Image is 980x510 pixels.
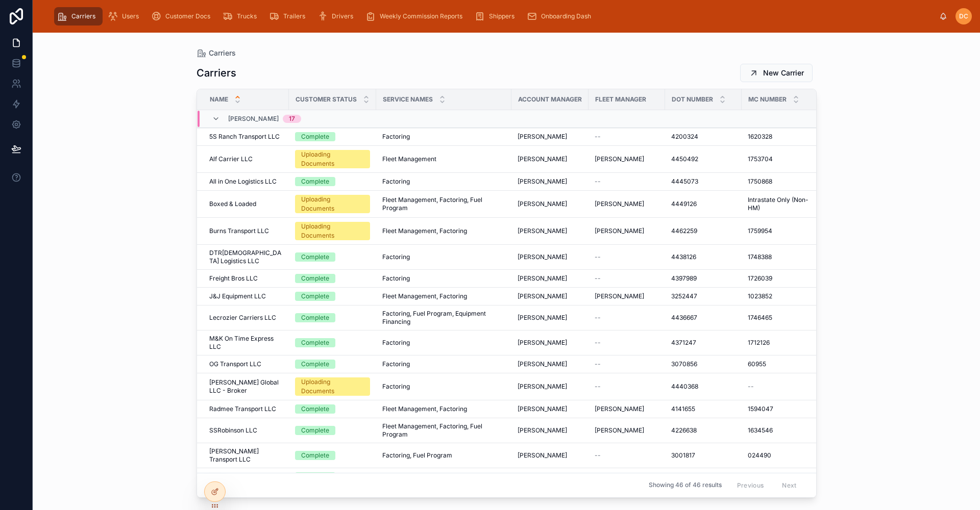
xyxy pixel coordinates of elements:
a: Complete [295,177,370,186]
span: [PERSON_NAME] [595,405,644,413]
a: J&J Equipment LLC [209,292,283,300]
a: 1023852 [748,292,820,300]
a: Factoring [382,360,505,368]
span: Trucks [237,12,257,20]
a: 4141655 [671,405,736,413]
a: 1750868 [748,177,820,186]
a: [PERSON_NAME] [518,133,582,141]
span: -- [595,177,601,186]
a: 024490 [748,451,820,460]
a: [PERSON_NAME] [595,405,659,413]
a: 60955 [748,360,820,368]
h1: Carriers [197,66,236,80]
span: Showing 46 of 46 results [649,481,722,490]
a: 1726039 [748,274,820,283]
a: 1634546 [748,426,820,435]
a: Boxed & Loaded [209,200,283,208]
a: -- [595,133,659,141]
a: 4449126 [671,200,736,208]
a: -- [595,451,659,460]
span: 4449126 [671,200,697,208]
a: Customer Docs [148,7,217,25]
a: 1759954 [748,227,820,235]
span: -- [748,382,754,391]
div: Complete [301,292,329,301]
div: Complete [301,177,329,186]
a: 4440368 [671,382,736,391]
div: Uploading Documents [301,195,364,213]
span: 60955 [748,360,766,368]
div: Complete [301,252,329,262]
span: [PERSON_NAME] [595,155,644,163]
a: Complete [295,472,370,481]
span: 4371247 [671,339,696,347]
span: -- [595,133,601,141]
span: [PERSON_NAME] Global LLC - Broker [209,378,283,395]
span: 024490 [748,451,771,460]
span: [PERSON_NAME] [518,133,567,141]
span: -- [595,314,601,322]
span: Customer Docs [165,12,210,20]
a: Factoring, Fuel Program, Equipment Financing [382,310,505,326]
div: Complete [301,274,329,283]
a: Complete [295,338,370,347]
a: Factoring [382,133,505,141]
span: 4226638 [671,426,697,435]
span: 1620328 [748,133,772,141]
a: Fleet Management, Factoring [382,405,505,413]
span: [PERSON_NAME] [228,115,279,123]
a: M&K On Time Express LLC [209,335,283,351]
a: All in One Logistics LLC [209,177,283,186]
span: Factoring [382,339,410,347]
a: OG Transport LLC [209,360,283,368]
a: Trucks [219,7,264,25]
div: Complete [301,404,329,414]
span: 4436667 [671,314,697,322]
a: Factoring [382,382,505,391]
span: [PERSON_NAME] [518,382,567,391]
a: Intrastate Only (Non-HM) [748,196,820,212]
a: Uploading Documents [295,150,370,168]
span: [PERSON_NAME] [518,253,567,261]
span: Burns Transport LLC [209,227,269,235]
a: SSRobinson LLC [209,426,283,435]
span: [PERSON_NAME] [518,451,567,460]
span: 1712126 [748,339,770,347]
span: [PERSON_NAME] [595,227,644,235]
a: Uploading Documents [295,222,370,240]
a: Fleet Management, Factoring [382,227,505,235]
span: Users [122,12,139,20]
a: [PERSON_NAME] [518,426,582,435]
span: 3070856 [671,360,697,368]
a: [PERSON_NAME] [518,253,582,261]
a: Drivers [314,7,360,25]
span: Drivers [332,12,353,20]
span: 3252447 [671,292,697,300]
span: Carriers [71,12,95,20]
a: -- [595,360,659,368]
a: Factoring [382,177,505,186]
a: Carriers [197,48,236,58]
a: 4445073 [671,177,736,186]
span: 1746465 [748,314,772,322]
span: Carriers [209,48,236,58]
a: -- [748,382,820,391]
span: [PERSON_NAME] [518,200,567,208]
span: [PERSON_NAME] Transport LLC [209,447,283,464]
span: [PERSON_NAME] [518,314,567,322]
a: Factoring, Fuel Program [382,451,505,460]
span: [PERSON_NAME] [518,405,567,413]
span: MC Number [748,95,787,104]
a: Complete [295,274,370,283]
a: Complete [295,252,370,262]
span: New Carrier [763,68,804,78]
a: [PERSON_NAME] [595,200,659,208]
a: Complete [295,451,370,460]
a: [PERSON_NAME] [518,339,582,347]
span: 1753704 [748,155,773,163]
a: [PERSON_NAME] [518,405,582,413]
a: -- [595,382,659,391]
a: Fleet Management, Factoring, Fuel Program [382,422,505,439]
span: Fleet Manager [595,95,646,104]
